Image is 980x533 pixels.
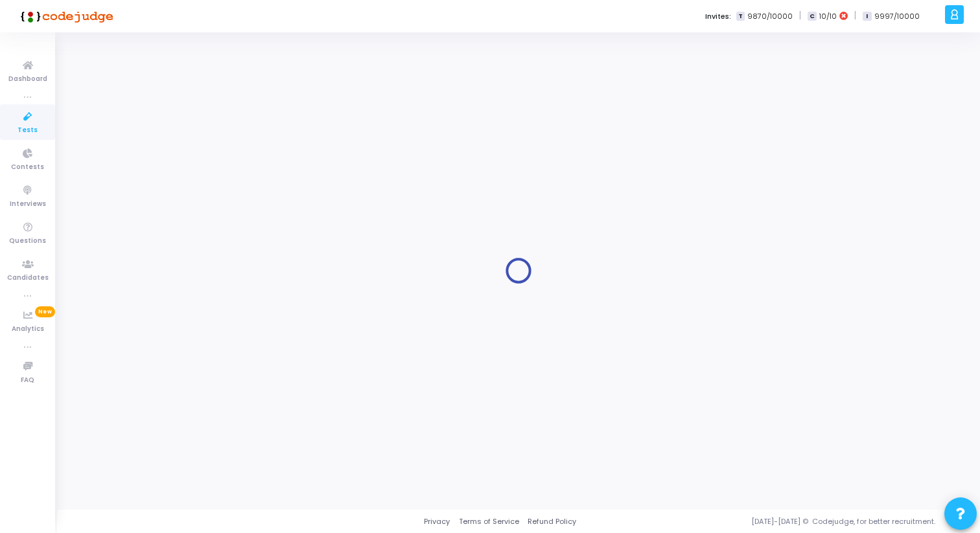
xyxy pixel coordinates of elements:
[747,11,793,22] span: 9870/10000
[576,516,964,527] div: [DATE]-[DATE] © Codejudge, for better recruitment.
[459,516,519,527] a: Terms of Service
[736,12,745,21] span: T
[854,9,856,23] span: |
[799,9,801,23] span: |
[528,516,576,527] a: Refund Policy
[863,12,871,21] span: I
[705,11,731,22] label: Invites:
[8,74,47,85] span: Dashboard
[9,236,46,247] span: Questions
[7,273,49,284] span: Candidates
[16,3,113,29] img: logo
[819,11,837,22] span: 10/10
[35,306,55,317] span: New
[21,375,34,386] span: FAQ
[17,125,38,136] span: Tests
[12,324,44,335] span: Analytics
[424,516,450,527] a: Privacy
[10,199,46,210] span: Interviews
[874,11,920,22] span: 9997/10000
[808,12,816,21] span: C
[11,162,44,173] span: Contests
